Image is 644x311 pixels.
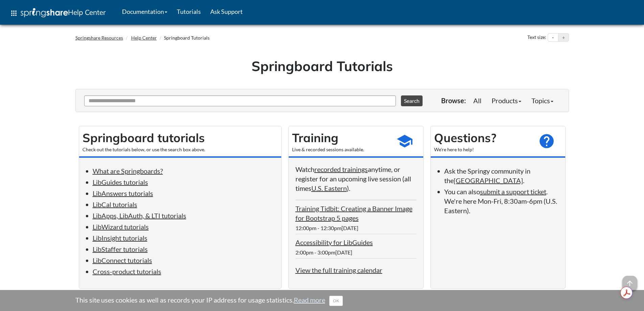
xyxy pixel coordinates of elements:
[10,9,18,17] span: apps
[292,130,389,146] h2: Training
[526,33,548,42] div: Text size:
[434,130,531,146] h2: Questions?
[548,34,558,42] button: Decrease text size
[93,167,163,175] a: What are Springboards?
[295,225,358,231] span: 12:00pm - 12:30pm[DATE]
[622,276,637,285] a: arrow_upward
[441,96,466,105] p: Browse:
[93,223,149,231] a: LibWizard tutorials
[314,165,368,173] a: recorded trainings
[117,3,172,20] a: Documentation
[396,133,413,150] span: school
[538,133,555,150] span: help
[401,95,423,106] button: Search
[468,94,486,107] a: All
[93,234,147,242] a: LibInsight tutorials
[158,35,210,41] li: Springboard Tutorials
[311,184,347,192] a: U.S. Eastern
[93,178,148,186] a: LibGuides tutorials
[295,266,382,274] a: View the full training calendar
[486,94,526,107] a: Products
[69,295,576,306] div: This site uses cookies as well as records your IP address for usage statistics.
[82,130,278,146] h2: Springboard tutorials
[82,146,278,153] div: Check out the tutorials below, or use the search box above.
[444,187,558,215] li: You can also . We're here Mon-Fri, 8:30am-6pm (U.S. Eastern).
[480,187,546,196] a: submit a support ticket
[172,3,206,20] a: Tutorials
[93,256,152,264] a: LibConnect tutorials
[93,245,148,253] a: LibStaffer tutorials
[68,8,106,17] span: Help Center
[292,146,389,153] div: Live & recorded sessions available.
[454,176,523,184] a: [GEOGRAPHIC_DATA]
[444,166,558,185] li: Ask the Springy community in the .
[80,57,564,75] h1: Springboard Tutorials
[526,94,558,107] a: Topics
[295,238,373,246] a: Accessibility for LibGuides
[434,146,531,153] div: We're here to help!
[295,249,352,256] span: 2:00pm - 3:00pm[DATE]
[93,212,186,220] a: LibApps, LibAuth, & LTI tutorials
[558,34,569,42] button: Increase text size
[21,8,68,17] img: Springshare
[5,3,111,23] a: apps Help Center
[295,164,416,193] p: Watch anytime, or register for an upcoming live session (all times ).
[93,267,161,275] a: Cross-product tutorials
[206,3,247,20] a: Ask Support
[75,35,123,41] a: Springshare Resources
[295,204,412,222] a: Training Tidbit: Creating a Banner Image for Bootstrap 5 pages
[93,189,153,197] a: LibAnswers tutorials
[93,200,137,208] a: LibCal tutorials
[622,276,637,291] span: arrow_upward
[131,35,157,41] a: Help Center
